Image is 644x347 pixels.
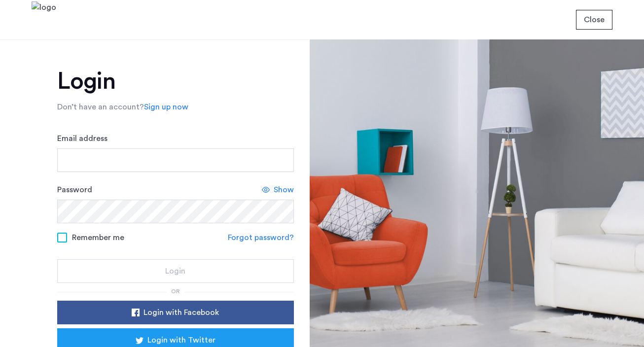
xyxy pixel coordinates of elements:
[57,184,92,196] label: Password
[57,69,294,93] h1: Login
[576,10,612,30] button: button
[165,265,185,277] span: Login
[171,288,180,294] span: or
[228,232,294,243] a: Forgot password?
[57,259,294,283] button: button
[584,14,605,26] span: Close
[57,301,294,324] button: button
[57,103,144,111] span: Don’t have an account?
[72,232,124,243] span: Remember me
[274,184,294,196] span: Show
[144,101,188,113] a: Sign up now
[143,307,219,318] span: Login with Facebook
[57,133,107,144] label: Email address
[32,1,56,38] img: logo
[147,334,215,346] span: Login with Twitter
